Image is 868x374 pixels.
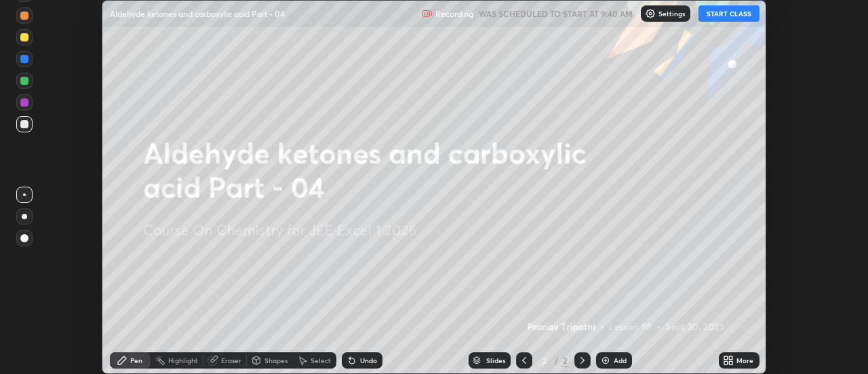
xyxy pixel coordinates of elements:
p: Settings [658,10,685,17]
div: 2 [538,356,551,364]
div: More [736,357,753,364]
div: 2 [561,354,569,367]
img: class-settings-icons [645,8,656,19]
div: Undo [360,357,377,364]
div: Eraser [221,357,241,364]
div: Shapes [264,357,288,364]
img: recording.375f2c34.svg [422,8,433,19]
img: add-slide-button [600,355,611,366]
div: Pen [130,357,142,364]
p: Recording [435,9,473,19]
p: Aldehyde ketones and carboxylic acid Part - 04 [110,8,285,19]
div: / [554,356,558,364]
div: Add [614,357,627,364]
div: Select [311,357,331,364]
button: START CLASS [698,5,759,22]
div: Slides [486,357,505,364]
div: Highlight [168,357,198,364]
h5: WAS SCHEDULED TO START AT 9:40 AM [479,7,633,20]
